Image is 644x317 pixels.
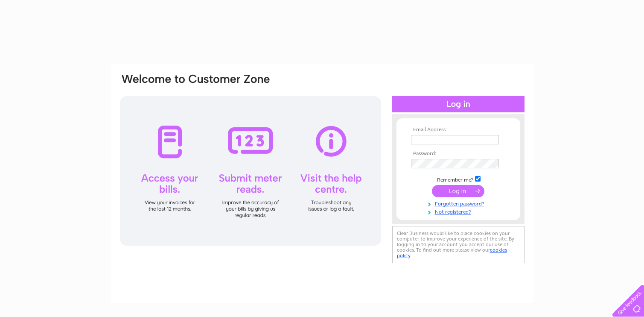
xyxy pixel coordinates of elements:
[409,127,508,133] th: Email Address:
[392,226,525,263] div: Clear Business would like to place cookies on your computer to improve your experience of the sit...
[432,185,484,197] input: Submit
[397,247,507,258] a: cookies policy
[411,207,508,215] a: Not registered?
[409,175,508,183] td: Remember me?
[409,151,508,157] th: Password:
[411,199,508,207] a: Forgotten password?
